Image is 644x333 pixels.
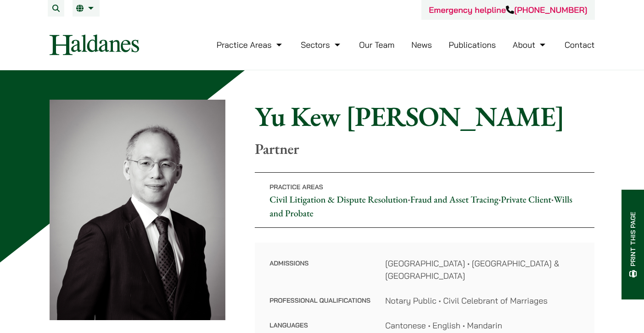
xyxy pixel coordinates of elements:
[565,40,595,50] a: Contact
[269,319,370,332] dt: Languages
[255,172,594,228] p: • • •
[269,183,323,191] span: Practice Areas
[385,294,580,307] dd: Notary Public • Civil Celebrant of Marriages
[501,193,551,205] a: Private Client
[449,40,496,50] a: Publications
[255,100,594,133] h1: Yu Kew [PERSON_NAME]
[269,294,370,319] dt: Professional Qualifications
[269,193,408,205] a: Civil Litigation & Dispute Resolution
[411,40,432,50] a: News
[76,5,96,12] a: EN
[301,40,342,50] a: Sectors
[269,257,370,294] dt: Admissions
[385,257,580,282] dd: [GEOGRAPHIC_DATA] • [GEOGRAPHIC_DATA] & [GEOGRAPHIC_DATA]
[513,40,548,50] a: About
[410,193,498,205] a: Fraud and Asset Tracing
[359,40,394,50] a: Our Team
[50,34,139,55] img: Logo of Haldanes
[217,40,284,50] a: Practice Areas
[255,140,594,158] p: Partner
[385,319,580,332] dd: Cantonese • English • Mandarin
[429,5,587,15] a: Emergency helpline[PHONE_NUMBER]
